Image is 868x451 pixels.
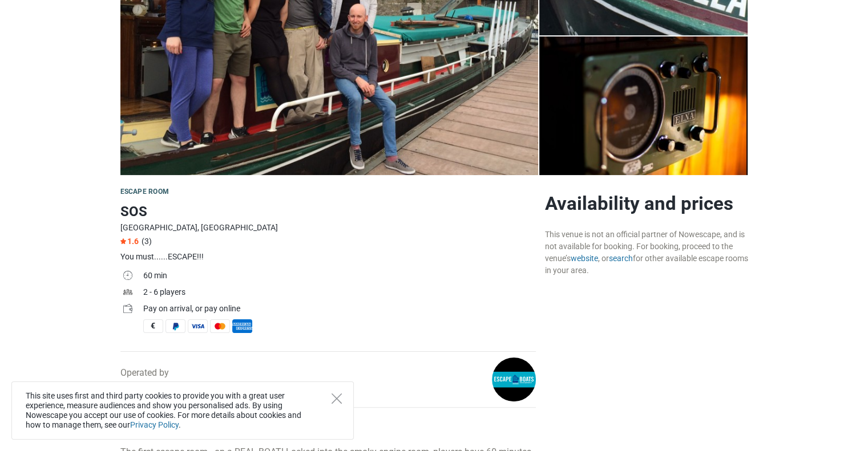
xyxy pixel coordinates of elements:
div: Pay on arrival, or pay online [143,303,536,315]
div: This site uses first and third party cookies to provide you with a great user experience, measure... [11,381,354,440]
a: Privacy Policy [130,420,179,429]
span: 1.6 [120,237,139,246]
span: Visa [188,319,208,333]
td: 60 min [143,269,536,285]
img: 6faa8040da20ef39l.png [492,357,536,401]
h2: Availability and prices [545,192,748,215]
span: PayPal [165,319,185,333]
h1: SOS [120,201,536,222]
span: American Express [232,319,252,333]
div: [GEOGRAPHIC_DATA], [GEOGRAPHIC_DATA] [120,222,536,234]
span: MasterCard [210,319,230,333]
a: website [571,254,598,263]
span: (3) [142,237,152,246]
img: SOS photo 5 [539,36,748,175]
a: SOS photo 4 [539,36,748,175]
div: This venue is not an official partner of Nowescape, and is not available for booking. For booking... [545,229,748,277]
a: search [609,254,633,263]
td: 2 - 6 players [143,285,536,302]
button: Close [332,393,342,404]
img: Star [120,238,126,244]
div: You must......ESCAPE!!! [120,251,536,263]
span: Cash [143,319,163,333]
div: Operated by [120,366,175,393]
span: Escape room [120,188,169,196]
a: Escape Boats [120,381,175,392]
